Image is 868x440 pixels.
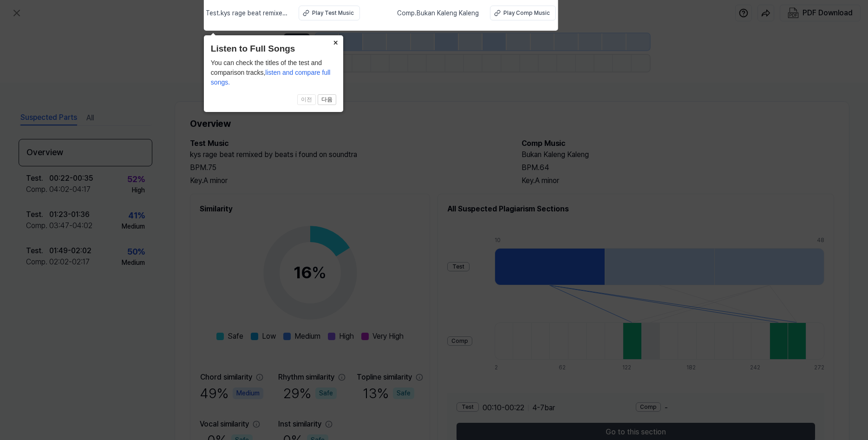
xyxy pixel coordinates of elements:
header: Listen to Full Songs [211,42,336,56]
button: Play Test Music [299,6,360,20]
div: You can check the titles of the test and comparison tracks, [211,58,336,87]
div: Play Test Music [312,9,354,17]
span: Comp . Bukan Kaleng Kaleng [397,8,479,18]
span: Test . kys rage beat remixed by beats i found on soundtra [206,8,287,18]
button: 다음 [318,94,336,105]
span: listen and compare full songs. [211,69,331,86]
button: Close [328,35,343,48]
div: Play Comp Music [503,9,550,17]
button: Play Comp Music [490,6,556,20]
